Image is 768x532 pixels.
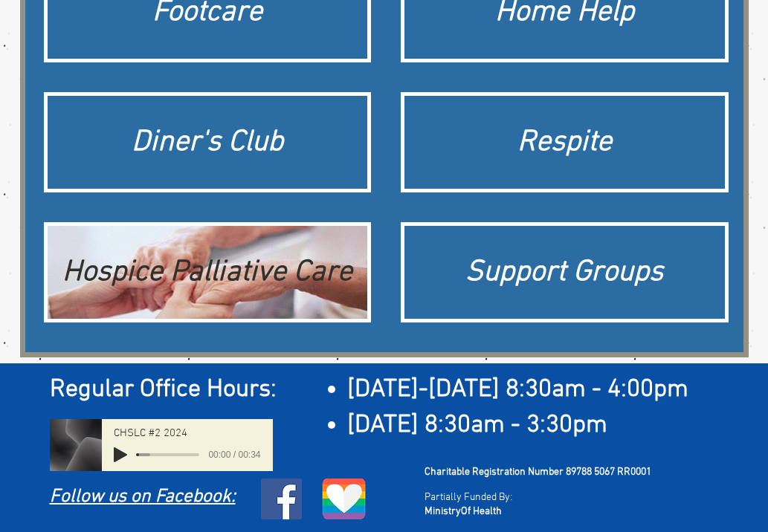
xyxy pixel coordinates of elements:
span: Ministry [425,505,461,518]
span: [DATE] 8:30am - 3:30pm [347,410,607,441]
span: Partially Funded By: [425,491,512,504]
a: Respite [401,92,729,192]
span: Regular Office Hours: [50,374,277,405]
h2: ​ [50,372,730,408]
div: Diner's Club [55,122,361,163]
span: [DATE]-[DATE] 8:30am - 4:00pm [347,374,688,405]
button: Play [114,447,127,462]
ul: Social Bar [261,479,302,519]
span: Of Health [461,505,502,518]
span: 00:00 / 00:34 [199,447,260,462]
div: Hospice Palliative Care [55,252,361,293]
div: Support Groups [412,252,717,293]
span: CHSLC #2 2024 [114,428,187,439]
img: LGBTQ logo.png [321,479,367,519]
span: Charitable Registration Number 89788 5067 RR0001 [425,466,651,479]
a: Diner's Club [44,92,372,192]
a: Follow us on Facebook: [50,486,236,508]
a: Support Groups [401,222,729,322]
img: Facebook [261,479,302,519]
div: Respite [412,122,717,163]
